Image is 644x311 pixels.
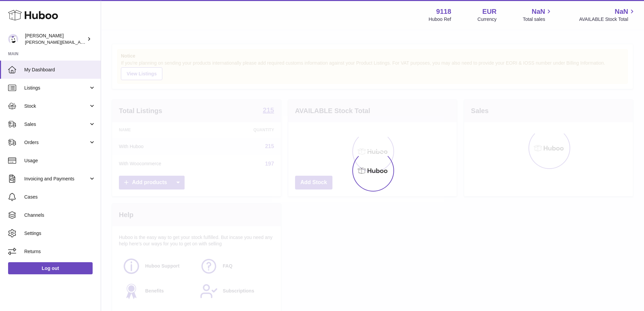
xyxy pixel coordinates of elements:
span: AVAILABLE Stock Total [579,16,636,23]
strong: 9118 [436,7,451,16]
span: Total sales [523,16,553,23]
div: Currency [478,16,497,23]
span: Listings [24,85,89,91]
div: Huboo Ref [429,16,451,23]
span: [PERSON_NAME][EMAIL_ADDRESS][PERSON_NAME][DOMAIN_NAME] [25,39,171,45]
span: Settings [24,230,96,237]
a: Log out [8,262,93,274]
strong: EUR [482,7,496,16]
img: freddie.sawkins@czechandspeake.com [8,34,18,44]
div: [PERSON_NAME] [25,33,86,45]
span: Channels [24,212,96,218]
a: NaN AVAILABLE Stock Total [579,7,636,23]
span: NaN [615,7,628,16]
span: Invoicing and Payments [24,176,89,182]
a: NaN Total sales [523,7,553,23]
span: Returns [24,248,96,255]
span: Orders [24,139,89,146]
span: Usage [24,158,96,164]
span: Stock [24,103,89,109]
span: Cases [24,194,96,200]
span: NaN [532,7,545,16]
span: Sales [24,121,89,128]
span: My Dashboard [24,67,96,73]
